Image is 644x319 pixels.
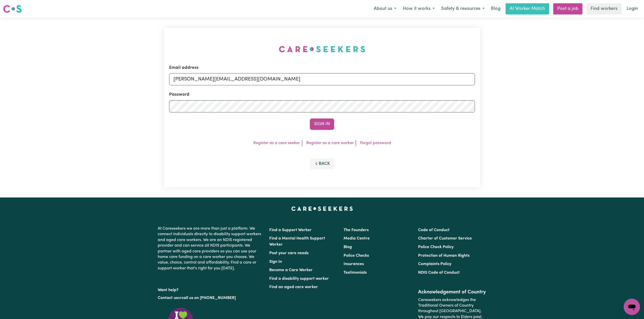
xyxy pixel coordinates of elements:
a: Charter of Customer Service [418,236,472,241]
button: About us [370,4,400,14]
a: Protection of Human Rights [418,254,470,258]
a: Careseekers logo [3,3,22,15]
label: Email address [169,65,199,71]
a: Complaints Policy [418,262,451,266]
a: Media Centre [344,236,370,241]
button: How it works [400,4,438,14]
a: The Founders [344,228,369,232]
a: Careseekers home page [291,207,353,211]
a: Contact us [158,296,178,300]
a: call us on [PHONE_NUMBER] [182,296,236,300]
iframe: Button to launch messaging window [624,299,640,315]
a: Insurances [344,262,364,266]
a: Login [623,3,641,14]
a: NDIS Code of Conduct [418,271,460,275]
a: Sign In [269,260,282,264]
a: Register as a care worker [306,141,354,145]
a: Find a disability support worker [269,277,329,281]
h2: Acknowledgement of Country [418,289,486,295]
a: Post a job [553,3,582,14]
a: Find a Support Worker [269,228,312,232]
a: Code of Conduct [418,228,450,232]
img: Careseekers logo [3,4,22,13]
label: Password [169,91,189,98]
a: Forgot password [360,141,391,145]
button: Back [310,158,334,169]
a: Register as a care seeker [253,141,300,145]
a: Find a Mental Health Support Worker [269,236,325,247]
a: Blog [488,3,504,14]
button: Sign In [310,118,334,130]
a: AI Worker Match [506,3,549,14]
a: Become a Care Worker [269,268,313,272]
a: Find workers [586,3,621,14]
p: Want help? [158,285,263,293]
button: Safety & resources [438,4,488,14]
a: Testimonials [344,271,367,275]
a: Post your care needs [269,251,309,255]
a: Police Checks [344,254,369,258]
input: Email address [169,73,475,85]
p: At Careseekers we are more than just a platform. We connect individuals directly to disability su... [158,224,263,273]
a: Blog [344,245,352,249]
a: Police Check Policy [418,245,454,249]
p: or [158,293,263,303]
a: Find an aged care worker [269,285,318,289]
